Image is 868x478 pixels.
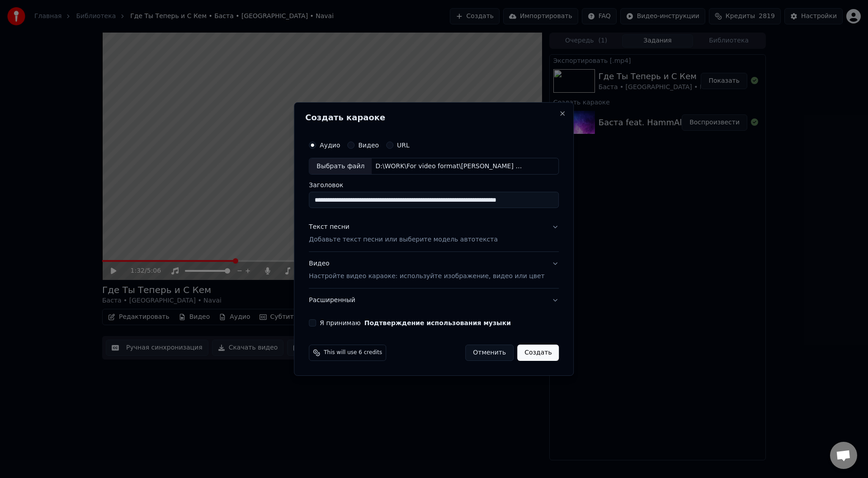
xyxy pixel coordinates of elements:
label: Видео [358,142,379,148]
button: Я принимаю [364,320,511,326]
button: Отменить [465,345,514,361]
label: Я принимаю [320,320,511,326]
label: Заголовок [309,182,559,189]
label: Аудио [320,142,340,148]
div: Текст песни [309,223,349,232]
span: This will use 6 credits [324,349,382,356]
p: Настройте видео караоке: используйте изображение, видео или цвет [309,272,544,281]
button: Создать [517,345,559,361]
button: Расширенный [309,289,559,312]
h2: Создать караоке [305,114,562,122]
p: Добавьте текст песни или выберите модель автотекста [309,236,498,245]
div: Видео [309,260,544,281]
div: D:\WORK\For video format\[PERSON_NAME] Медлячок\Basta_-_Vypusknoj_Medlyachok_([DOMAIN_NAME]) (Voc... [372,162,525,171]
div: Выбрать файл [309,158,372,175]
button: ВидеоНастройте видео караоке: используйте изображение, видео или цвет [309,252,559,289]
button: Текст песниДобавьте текст песни или выберите модель автотекста [309,216,559,252]
label: URL [397,142,410,148]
